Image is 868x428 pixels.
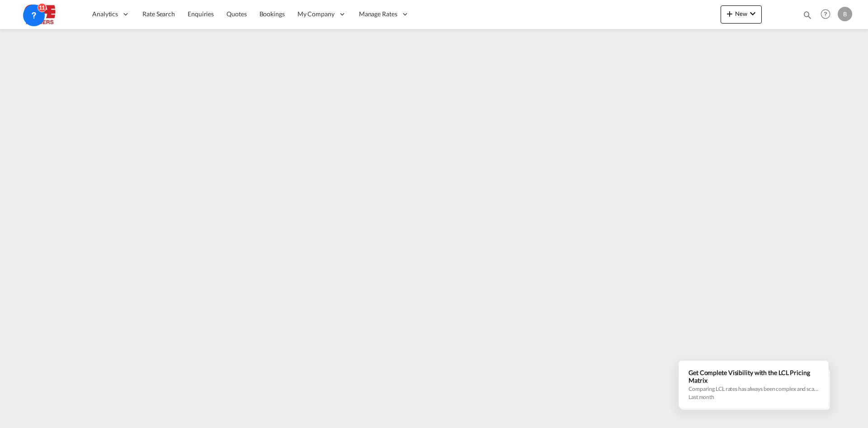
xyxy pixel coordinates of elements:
[142,10,175,18] span: Rate Search
[838,7,852,21] div: B
[724,8,735,19] md-icon: icon-plus 400-fg
[92,10,118,19] span: Analytics
[802,10,812,24] div: icon-magnify
[297,10,335,19] span: My Company
[802,10,812,20] md-icon: icon-magnify
[747,8,758,19] md-icon: icon-chevron-down
[721,5,762,24] button: icon-plus 400-fgNewicon-chevron-down
[359,10,397,19] span: Manage Rates
[818,6,838,23] div: Help
[818,6,833,22] span: Help
[724,10,758,17] span: New
[188,10,214,18] span: Enquiries
[226,10,246,18] span: Quotes
[14,4,75,24] img: 690005f0ba9d11ee90968bb23dcea500.JPG
[259,10,285,18] span: Bookings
